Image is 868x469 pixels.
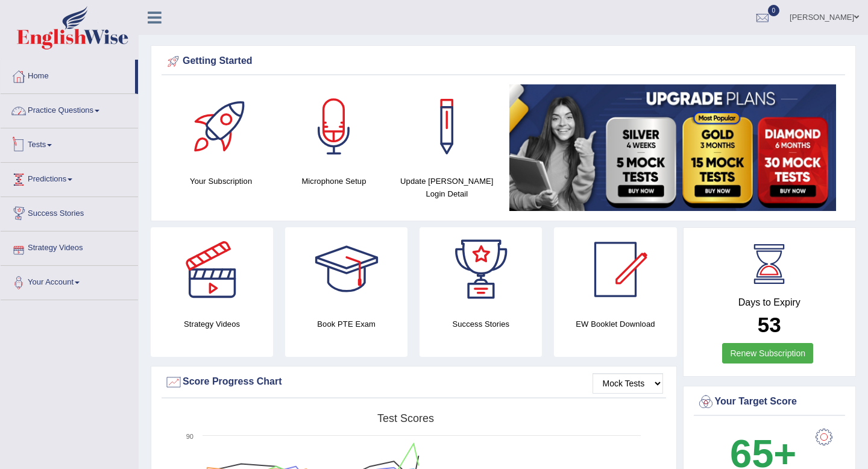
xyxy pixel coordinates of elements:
[722,343,813,364] a: Renew Subscription
[509,84,836,211] img: small5.jpg
[1,128,138,159] a: Tests
[1,60,135,90] a: Home
[186,433,193,440] text: 90
[1,163,138,193] a: Predictions
[768,5,780,16] span: 0
[697,297,843,308] h4: Days to Expiry
[377,412,434,424] tspan: Test scores
[283,175,384,187] h4: Microphone Setup
[165,52,842,71] div: Getting Started
[285,318,407,330] h4: Book PTE Exam
[758,313,781,336] b: 53
[1,266,138,296] a: Your Account
[1,231,138,262] a: Strategy Videos
[171,175,271,187] h4: Your Subscription
[1,197,138,227] a: Success Stories
[397,175,497,200] h4: Update [PERSON_NAME] Login Detail
[697,393,843,411] div: Your Target Score
[420,318,542,330] h4: Success Stories
[1,94,138,124] a: Practice Questions
[165,373,663,391] div: Score Progress Chart
[151,318,273,330] h4: Strategy Videos
[554,318,676,330] h4: EW Booklet Download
